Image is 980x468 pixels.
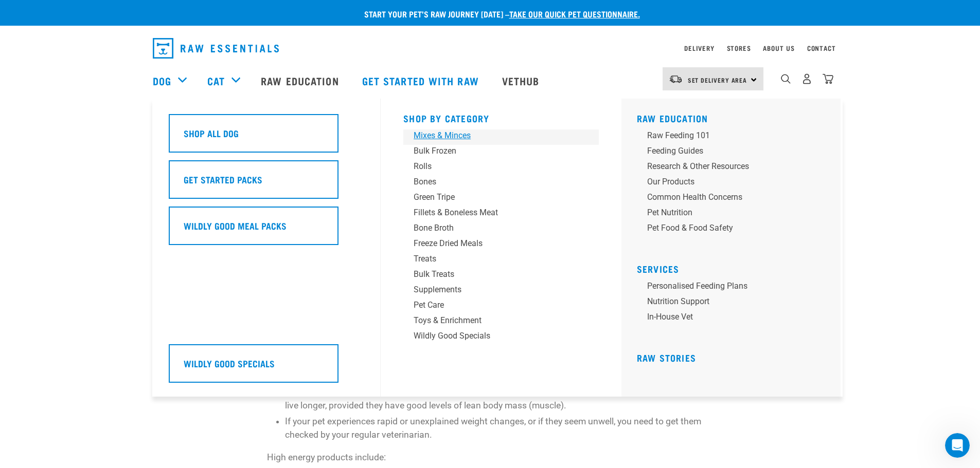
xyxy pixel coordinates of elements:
[727,46,751,50] a: Stores
[403,145,599,160] a: Bulk Frozen
[403,268,599,284] a: Bulk Treats
[647,191,808,203] div: Common Health Concerns
[184,126,239,140] h5: Shop All Dog
[684,46,714,50] a: Delivery
[801,73,812,84] img: user.png
[637,264,832,272] h5: Services
[492,60,553,101] a: Vethub
[647,176,808,188] div: Our Products
[414,284,574,296] div: Supplements
[823,73,833,84] img: home-icon@2x.png
[637,160,832,176] a: Research & Other Resources
[169,207,364,253] a: Wildly Good Meal Packs
[637,129,832,145] a: Raw Feeding 101
[251,60,351,101] a: Raw Education
[637,311,832,326] a: In-house vet
[414,191,574,203] div: Green Tripe
[403,191,599,207] a: Green Tripe
[637,191,832,207] a: Common Health Concerns
[807,46,836,50] a: Contact
[414,129,574,142] div: Mixes & Minces
[414,207,574,219] div: Fillets & Boneless Meat
[637,207,832,222] a: Pet Nutrition
[403,222,599,237] a: Bone Broth
[403,314,599,330] a: Toys & Enrichment
[414,314,574,327] div: Toys & Enrichment
[414,176,574,188] div: Bones
[403,330,599,345] a: Wildly Good Specials
[285,415,712,442] li: If your pet experiences rapid or unexplained weight changes, or if they seem unwell, you need to ...
[403,129,599,145] a: Mixes & Minces
[403,176,599,191] a: Bones
[637,280,832,295] a: Personalised Feeding Plans
[637,176,832,191] a: Our Products
[647,207,808,219] div: Pet Nutrition
[414,299,574,311] div: Pet Care
[414,160,574,173] div: Rolls
[945,433,970,458] iframe: Intercom live chat
[669,74,683,84] img: van-moving.png
[688,78,747,82] span: Set Delivery Area
[414,253,574,265] div: Treats
[414,237,574,250] div: Freeze Dried Meals
[267,451,713,464] p: High energy products include:
[153,73,171,88] a: Dog
[403,284,599,299] a: Supplements
[637,145,832,160] a: Feeding Guides
[403,113,599,121] h5: Shop By Category
[403,207,599,222] a: Fillets & Boneless Meat
[403,253,599,268] a: Treats
[414,268,574,280] div: Bulk Treats
[403,299,599,314] a: Pet Care
[184,219,287,232] h5: Wildly Good Meal Packs
[637,355,696,360] a: Raw Stories
[207,73,225,88] a: Cat
[647,145,808,157] div: Feeding Guides
[414,330,574,342] div: Wildly Good Specials
[781,74,791,84] img: home-icon-1@2x.png
[352,60,492,101] a: Get started with Raw
[184,173,262,186] h5: Get Started Packs
[403,160,599,176] a: Rolls
[169,114,364,160] a: Shop All Dog
[647,160,808,173] div: Research & Other Resources
[153,38,279,59] img: Raw Essentials Logo
[184,357,275,370] h5: Wildly Good Specials
[637,222,832,237] a: Pet Food & Food Safety
[403,237,599,253] a: Freeze Dried Meals
[509,11,640,16] a: take our quick pet questionnaire.
[414,222,574,234] div: Bone Broth
[145,34,836,63] nav: dropdown navigation
[169,344,364,390] a: Wildly Good Specials
[414,145,574,157] div: Bulk Frozen
[647,222,808,234] div: Pet Food & Food Safety
[763,46,794,50] a: About Us
[647,129,808,142] div: Raw Feeding 101
[637,295,832,311] a: Nutrition Support
[169,160,364,207] a: Get Started Packs
[637,116,708,121] a: Raw Education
